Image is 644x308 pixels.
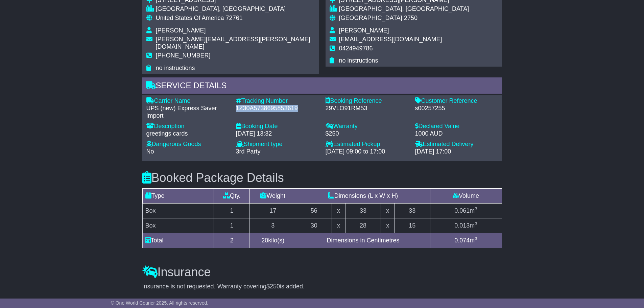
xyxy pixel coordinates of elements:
[326,123,408,130] div: Warranty
[430,233,502,248] td: m
[156,27,206,34] span: [PERSON_NAME]
[214,189,250,204] td: Qty.
[296,218,332,233] td: 30
[142,218,214,233] td: Box
[142,204,214,218] td: Box
[146,97,229,105] div: Carrier Name
[415,123,498,130] div: Declared Value
[415,105,498,112] div: s00257255
[345,204,381,218] td: 33
[146,123,229,130] div: Description
[345,218,381,233] td: 28
[214,204,250,218] td: 1
[236,141,319,148] div: Shipment type
[250,204,296,218] td: 17
[332,204,345,218] td: x
[415,141,498,148] div: Estimated Delivery
[250,218,296,233] td: 3
[415,148,498,156] div: [DATE] 17:00
[156,52,211,59] span: [PHONE_NUMBER]
[339,5,469,13] div: [GEOGRAPHIC_DATA], [GEOGRAPHIC_DATA]
[214,218,250,233] td: 1
[142,171,502,185] h3: Booked Package Details
[430,204,502,218] td: m
[475,206,477,211] sup: 3
[142,77,502,96] div: Service Details
[214,233,250,248] td: 2
[475,236,477,241] sup: 3
[111,300,209,306] span: © One World Courier 2025. All rights reserved.
[156,65,195,71] span: no instructions
[415,97,498,105] div: Customer Reference
[236,97,319,105] div: Tracking Number
[236,148,261,155] span: 3rd Party
[430,189,502,204] td: Volume
[326,148,408,156] div: [DATE] 09:00 to 17:00
[454,222,470,229] span: 0.013
[250,233,296,248] td: kilo(s)
[156,36,310,50] span: [PERSON_NAME][EMAIL_ADDRESS][PERSON_NAME][DOMAIN_NAME]
[332,218,345,233] td: x
[146,141,229,148] div: Dangerous Goods
[326,141,408,148] div: Estimated Pickup
[250,189,296,204] td: Weight
[415,130,498,138] div: 1000 AUD
[339,57,378,64] span: no instructions
[296,204,332,218] td: 56
[394,204,430,218] td: 33
[146,148,154,155] span: No
[266,283,280,290] span: $250
[404,15,418,21] span: 2750
[156,15,224,21] span: United States Of America
[339,36,442,43] span: [EMAIL_ADDRESS][DOMAIN_NAME]
[475,221,477,226] sup: 3
[236,130,319,138] div: [DATE] 13:32
[394,218,430,233] td: 15
[226,15,243,21] span: 72761
[296,233,430,248] td: Dimensions in Centimetres
[236,105,319,112] div: 1Z30A5738695853619
[339,15,402,21] span: [GEOGRAPHIC_DATA]
[454,237,470,244] span: 0.074
[146,105,229,119] div: UPS (new) Express Saver Import
[156,5,315,13] div: [GEOGRAPHIC_DATA], [GEOGRAPHIC_DATA]
[146,130,229,138] div: greetings cards
[326,97,408,105] div: Booking Reference
[261,237,268,244] span: 20
[326,105,408,112] div: 29VLO91RM53
[430,218,502,233] td: m
[142,265,502,279] h3: Insurance
[296,189,430,204] td: Dimensions (L x W x H)
[454,207,470,214] span: 0.061
[326,130,408,138] div: $250
[142,283,502,290] div: Insurance is not requested. Warranty covering is added.
[142,233,214,248] td: Total
[142,189,214,204] td: Type
[339,45,373,52] span: 0424949786
[339,27,389,34] span: [PERSON_NAME]
[236,123,319,130] div: Booking Date
[381,218,394,233] td: x
[381,204,394,218] td: x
